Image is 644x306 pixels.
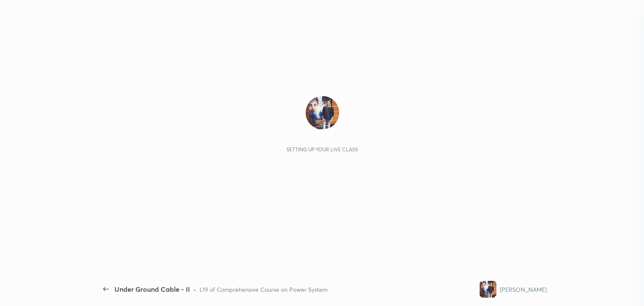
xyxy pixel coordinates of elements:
div: L19 of Comprehensive Course on Power System [200,285,327,294]
img: fecdb386181f4cf2bff1f15027e2290c.jpg [480,281,496,298]
div: • [193,285,196,294]
div: Under Ground Cable - II [114,284,190,294]
img: fecdb386181f4cf2bff1f15027e2290c.jpg [306,96,339,130]
div: [PERSON_NAME] [500,285,547,294]
div: Setting up your live class [286,146,358,153]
